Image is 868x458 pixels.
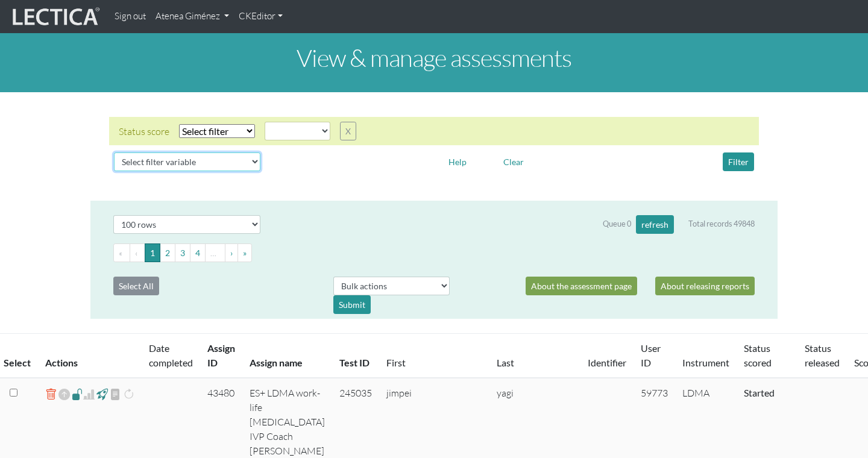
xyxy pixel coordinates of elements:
[58,386,70,403] span: Reopen
[151,5,234,28] a: Atenea Giménez
[805,342,840,368] a: Status released
[497,357,514,368] a: Last
[443,152,472,171] button: Help
[96,387,108,401] span: view
[498,152,529,171] button: Clear
[145,243,160,262] button: Go to page 1
[333,295,371,314] div: Submit
[443,155,472,166] a: Help
[119,124,169,139] div: Status score
[655,277,755,295] a: About releasing reports
[113,243,755,262] ul: Pagination
[110,387,121,401] span: view
[242,334,332,378] th: Assign name
[636,215,674,234] button: refresh
[38,334,142,378] th: Actions
[200,334,242,378] th: Assign ID
[83,387,95,401] span: Analyst score
[160,243,175,262] button: Go to page 2
[386,357,406,368] a: First
[123,387,134,401] span: can't rescore
[526,277,637,295] a: About the assessment page
[113,277,159,295] button: Select All
[190,243,206,262] button: Go to page 4
[744,342,772,368] a: Status scored
[641,342,661,368] a: User ID
[234,5,288,28] a: CKEditor
[682,357,729,368] a: Instrument
[175,243,190,262] button: Go to page 3
[72,387,83,401] span: view
[588,357,626,368] a: Identifier
[744,387,775,398] a: Completed = assessment has been completed; CS scored = assessment has been CLAS scored; LS scored...
[723,152,754,171] button: Filter
[45,386,57,403] a: delete
[149,342,193,368] a: Date completed
[603,215,755,234] div: Queue 0 Total records 49848
[237,243,252,262] button: Go to last page
[110,5,151,28] a: Sign out
[332,334,379,378] th: Test ID
[225,243,238,262] button: Go to next page
[340,122,356,140] button: X
[10,5,100,28] img: lecticalive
